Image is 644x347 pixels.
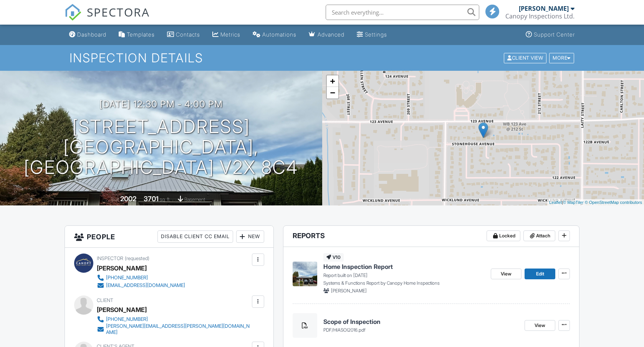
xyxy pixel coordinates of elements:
a: [EMAIL_ADDRESS][DOMAIN_NAME] [97,282,185,289]
a: Dashboard [66,28,109,42]
div: Settings [365,31,387,38]
a: Advanced [306,28,348,42]
div: Contacts [176,31,200,38]
div: [PHONE_NUMBER] [106,316,148,322]
div: Canopy Inspections Ltd. [505,12,574,20]
a: Contacts [164,28,203,42]
a: © MapTiler [563,200,584,205]
input: Search everything... [326,5,479,20]
div: [PERSON_NAME][EMAIL_ADDRESS][PERSON_NAME][DOMAIN_NAME] [106,323,250,335]
div: Metrics [220,31,240,38]
div: [PERSON_NAME] [519,5,569,12]
div: Templates [127,31,155,38]
a: Templates [116,28,158,42]
h3: [DATE] 12:30 pm - 4:00 pm [99,99,223,109]
a: [PERSON_NAME][EMAIL_ADDRESS][PERSON_NAME][DOMAIN_NAME] [97,323,250,335]
a: Client View [503,55,548,60]
span: Built [111,197,119,202]
img: The Best Home Inspection Software - Spectora [65,4,81,21]
div: Support Center [534,31,575,38]
div: Client View [504,53,546,63]
a: Zoom out [327,87,338,98]
a: Zoom in [327,75,338,87]
h1: [STREET_ADDRESS] [GEOGRAPHIC_DATA], [GEOGRAPHIC_DATA] V2X 8C4 [12,117,310,177]
div: [PERSON_NAME] [97,304,147,315]
a: [PHONE_NUMBER] [97,315,250,323]
a: SPECTORA [65,10,150,27]
div: Advanced [318,31,344,38]
div: 2002 [120,195,136,203]
a: Settings [354,28,390,42]
a: Automations (Basic) [250,28,300,42]
a: © OpenStreetMap contributors [585,200,642,205]
a: Support Center [523,28,578,42]
div: [EMAIL_ADDRESS][DOMAIN_NAME] [106,282,185,289]
span: Inspector [97,255,123,261]
span: basement [184,197,205,202]
h3: People [65,226,273,248]
div: [PHONE_NUMBER] [106,275,148,281]
a: Leaflet [549,200,562,205]
div: | [547,199,644,206]
div: Disable Client CC Email [157,230,233,243]
span: Client [97,297,113,303]
span: (requested) [125,255,149,261]
h1: Inspection Details [70,51,575,65]
span: SPECTORA [87,4,150,20]
div: 3701 [144,195,159,203]
div: Automations [262,31,296,38]
div: More [549,53,574,63]
a: Metrics [209,28,243,42]
div: New [236,230,264,243]
span: sq. ft. [160,197,171,202]
div: [PERSON_NAME] [97,262,147,274]
div: Dashboard [77,31,106,38]
a: [PHONE_NUMBER] [97,274,185,282]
